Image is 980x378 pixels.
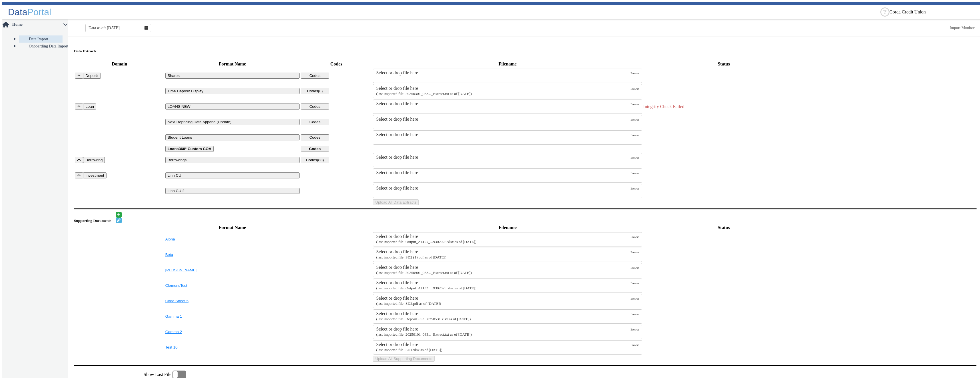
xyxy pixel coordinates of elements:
button: Gamma 1 [165,314,300,319]
span: Browse [630,313,639,316]
th: Format Name [165,224,300,231]
p-accordion-header: Home [2,19,68,30]
ng-select: Corda Credit Union [889,9,975,15]
b: Codes [309,147,321,151]
th: Filename [373,224,642,231]
div: Help [880,7,889,17]
div: Select or drop file here [376,327,630,332]
h5: Data Extracts [74,49,977,53]
div: Select or drop file here [376,265,630,270]
button: Upload All Supporting Documents [373,356,434,362]
button: Linn CU 2 [165,188,300,194]
button: Codes [301,104,329,110]
button: Codes [301,146,329,152]
div: Select or drop file here [376,234,630,239]
div: Select or drop file here [376,249,630,254]
button: Deposit [83,73,101,79]
button: Student Loans [165,134,300,140]
span: Browse [630,118,639,121]
b: Loans360° Custom COA [168,147,211,151]
button: Borrowing [83,157,105,163]
button: Investment [83,172,106,178]
button: Edit document [116,218,122,223]
div: Select or drop file here [376,280,630,285]
small: SD1.xlsx [376,348,442,352]
button: Loans360° Custom COA [165,146,214,152]
button: Beta [165,252,300,257]
th: Format Name [165,60,300,68]
div: Select or drop file here [376,70,630,75]
span: Browse [630,172,639,175]
table: Uploads [74,60,977,206]
span: Data as of: [DATE] [89,26,120,30]
button: LOANS NEW [165,104,300,110]
span: Browse [630,134,639,137]
span: Browse [630,156,639,159]
span: Browse [630,266,639,269]
div: Select or drop file here [376,101,630,106]
button: Shares [165,73,300,79]
div: Select or drop file here [376,342,630,347]
button: [PERSON_NAME] [165,268,300,272]
small: Deposit - Shares - First Harvest FCU_Shares 20250531.xlsx [376,317,471,321]
span: Browse [630,72,639,75]
th: Codes [300,60,372,68]
button: Codes(83) [301,157,329,163]
button: Alpha [165,237,300,241]
th: Domain [75,60,164,68]
button: Borrowings [165,157,300,163]
a: Onboarding Data Import [19,43,63,50]
div: Select or drop file here [376,86,630,91]
span: Browse [630,328,639,331]
span: Browse [630,187,639,190]
span: Integrity Check Failed [643,104,684,109]
button: Code Sheet 5 [165,299,300,303]
th: Status [643,60,805,68]
span: Browse [630,235,639,238]
span: (6) [318,89,323,93]
small: Output_ALCO_Loans_TCB_09302025.xlsx [376,240,476,244]
button: Linn CU [165,172,300,178]
div: Select or drop file here [376,155,630,160]
a: Data Import [19,35,63,43]
small: 20250901_083049_000.Darling_Consulting_Time_Deposits_Certificates_Extract.txt [376,270,472,275]
small: Output_ALCO_Loans_TCB_09302025.xlsx [376,286,476,290]
span: (83) [317,158,324,162]
button: Codes(6) [301,88,329,94]
div: Select or drop file here [376,186,630,191]
th: Filename [373,60,642,68]
span: Browse [630,297,639,300]
a: This is available for Darling Employees only [950,26,975,30]
span: Browse [630,87,639,90]
button: Time Deposit Display [165,88,300,94]
button: Codes [301,73,329,79]
div: Select or drop file here [376,117,630,122]
h5: Supporting Documents [74,218,114,223]
span: Browse [630,282,639,285]
button: Upload All Data Extracts [373,199,419,205]
button: Loan [83,104,96,110]
span: Portal [27,7,51,17]
button: Codes [301,119,329,125]
small: SD2 (1).pdf [376,255,446,259]
span: Home [12,22,63,27]
button: Next Repricing Date Append (Update) [165,119,300,125]
span: Browse [630,343,639,347]
span: Data [8,7,27,17]
small: 20250101_083047_000.Darling_Consulting_Share_Detail_Extract.txt [376,332,472,337]
button: ClemensTest [165,283,300,288]
table: SupportingDocs [74,223,977,363]
small: 20250301_083048_000.Darling_Consulting_Time_Deposits_Certificates_Extract.txt [376,91,472,96]
button: Gamma 2 [165,330,300,334]
div: Select or drop file here [376,170,630,175]
div: Select or drop file here [376,132,630,137]
span: Browse [630,251,639,254]
button: Test 10 [165,345,300,349]
div: Select or drop file here [376,296,630,301]
button: Codes [301,134,329,140]
small: SD2.pdf [376,301,441,306]
th: Status [643,224,805,231]
span: Browse [630,103,639,106]
p-accordion-content: Home [2,30,68,55]
div: Select or drop file here [376,311,630,316]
